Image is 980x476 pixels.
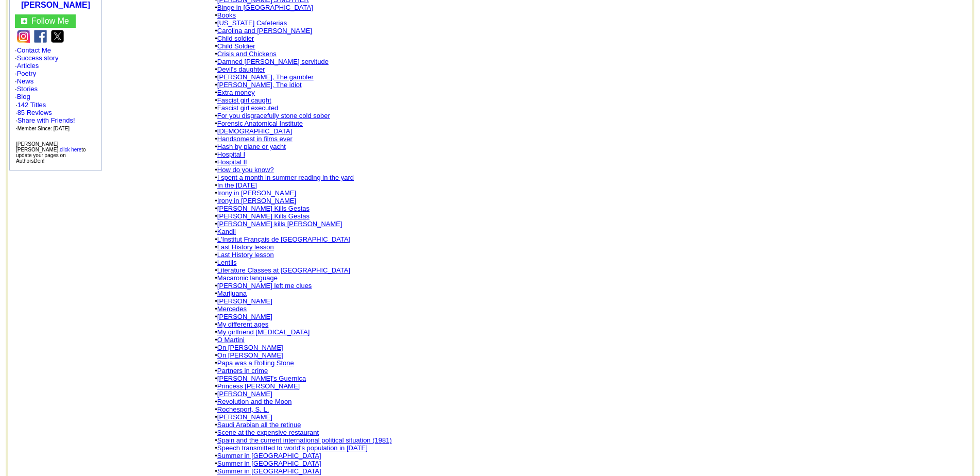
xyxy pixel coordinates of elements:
font: • [215,174,354,181]
font: • [215,282,312,290]
a: [PERSON_NAME], The idiot [217,81,302,89]
font: • [215,143,286,150]
a: My different ages [217,320,268,328]
font: • [215,460,321,467]
a: Saudi Arabian all the retinue [217,421,301,429]
font: • [215,27,312,35]
font: • [215,112,330,120]
font: • [215,429,319,436]
font: • [215,50,276,58]
a: 85 Reviews [18,109,52,116]
a: Forensic Anatomical Institute [217,120,303,127]
font: • [215,297,272,305]
font: • [215,259,236,266]
a: Mercedes [217,305,247,313]
a: [PERSON_NAME] [217,313,272,320]
a: Extra money [217,89,255,96]
font: • [215,436,392,444]
a: In the [DATE] [217,181,257,189]
font: • [215,89,255,96]
font: • [215,390,272,398]
a: Devil's daughter [217,65,265,73]
font: • [215,220,342,228]
font: • [215,313,272,320]
font: • [215,398,291,405]
a: [PERSON_NAME] [217,390,272,398]
font: • [215,104,278,112]
font: · · [15,116,75,132]
font: • [215,73,313,81]
a: Papa was a Rolling Stone [217,359,294,367]
a: Speech transmitted to world's population in [DATE] [217,444,368,452]
a: Last History lesson [217,251,274,259]
font: Follow Me [31,16,69,25]
a: [PERSON_NAME] left me clues [217,282,312,290]
font: • [215,328,310,336]
font: · · · · · · · [15,46,96,132]
a: [PERSON_NAME], The gambler [217,73,314,81]
font: [PERSON_NAME] [PERSON_NAME], to update your pages on AuthorsDen! [16,141,86,164]
a: Fascist girl executed [217,104,279,112]
a: How do you know? [217,166,274,174]
img: fb.png [34,30,47,43]
font: • [215,290,247,297]
font: • [215,11,236,19]
a: [US_STATE] Cafeterias [217,19,287,27]
font: • [215,19,287,27]
a: Irony in [PERSON_NAME] [217,189,296,197]
font: • [215,243,273,251]
font: • [215,336,244,344]
font: • [215,4,313,11]
font: • [215,452,321,460]
font: • [215,96,271,104]
a: Child Soldier [217,42,255,50]
font: • [215,150,245,158]
a: Scene at the expensive restaurant [217,429,319,436]
font: • [215,266,350,274]
a: Hospital II [217,158,247,166]
a: Lentils [217,259,237,266]
font: • [215,197,296,205]
font: • [215,351,283,359]
font: • [215,212,310,220]
font: • [215,382,300,390]
img: ig.png [17,30,30,43]
font: • [215,42,255,50]
font: • [215,135,293,143]
font: • [215,421,301,429]
a: 142 Titles [18,101,46,109]
font: • [215,344,283,351]
a: Kandil [217,228,236,235]
a: News [17,77,34,85]
a: [PERSON_NAME] Kills Gestas [217,212,310,220]
a: Summer in [GEOGRAPHIC_DATA] [217,467,321,475]
font: • [215,367,268,375]
a: For you disgracefully stone cold sober [217,112,330,120]
a: Binge in [GEOGRAPHIC_DATA] [217,4,313,11]
a: Handsomest in films ever [217,135,293,143]
a: Fascist girl caught [217,96,271,104]
a: Hospital I [217,150,245,158]
a: Partners in crime [217,367,268,375]
font: • [215,274,278,282]
font: • [215,359,294,367]
font: • [215,467,321,475]
font: • [215,181,257,189]
font: • [215,405,269,413]
font: • [215,251,273,259]
font: • [215,235,350,243]
font: • [215,166,273,174]
font: • [215,413,272,421]
a: [PERSON_NAME] Kills Gestas [217,205,310,212]
font: • [215,127,292,135]
a: O Martini [217,336,245,344]
a: [PERSON_NAME] [217,413,272,421]
img: gc.jpg [21,18,27,24]
a: Poetry [17,70,37,77]
a: Stories [17,85,38,93]
a: Macaronic language [217,274,278,282]
font: • [215,375,306,382]
a: I spent a month in summer reading in the yard [217,174,354,181]
a: Carolina and [PERSON_NAME] [217,27,312,35]
a: Blog [17,93,30,100]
